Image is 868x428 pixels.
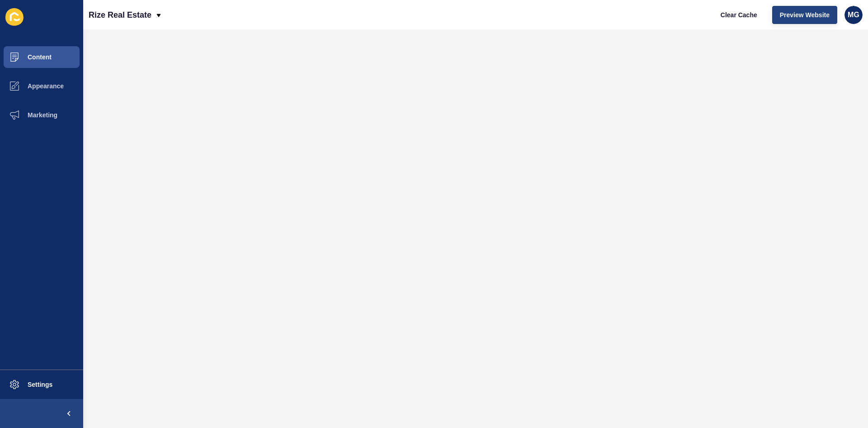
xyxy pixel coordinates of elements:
span: MG [848,10,859,19]
p: Rize Real Estate [89,4,151,26]
button: Preview Website [772,6,837,24]
span: Preview Website [780,10,830,19]
button: Clear Cache [713,6,765,24]
span: Clear Cache [721,10,757,19]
